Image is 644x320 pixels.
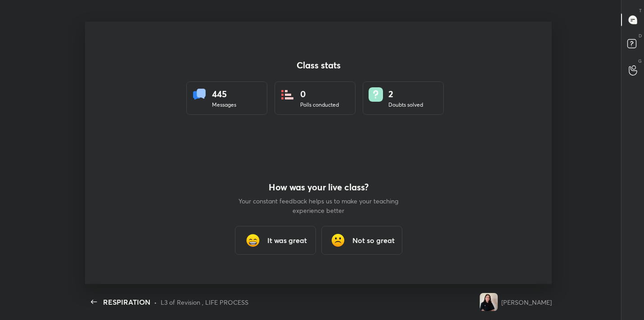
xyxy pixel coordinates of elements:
[267,235,307,246] h3: It was great
[280,87,295,102] img: statsPoll.b571884d.svg
[638,58,642,64] p: G
[300,87,339,101] div: 0
[639,7,642,14] p: T
[154,297,157,307] div: •
[161,297,248,307] div: L3 of Revision , LIFE PROCESS
[300,101,339,109] div: Polls conducted
[388,101,423,109] div: Doubts solved
[238,196,400,215] p: Your constant feedback helps us to make your teaching experience better
[212,87,236,101] div: 445
[244,231,262,249] img: grinning_face_with_smiling_eyes_cmp.gif
[186,60,451,71] h4: Class stats
[501,297,552,307] div: [PERSON_NAME]
[480,293,498,311] img: 263bd4893d0d45f69ecaf717666c2383.jpg
[388,87,423,101] div: 2
[369,87,383,102] img: doubts.8a449be9.svg
[192,87,207,102] img: statsMessages.856aad98.svg
[639,32,642,39] p: D
[103,297,150,307] div: RESPIRATION
[329,231,347,249] img: frowning_face_cmp.gif
[352,235,395,246] h3: Not so great
[212,101,236,109] div: Messages
[238,182,400,193] h4: How was your live class?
